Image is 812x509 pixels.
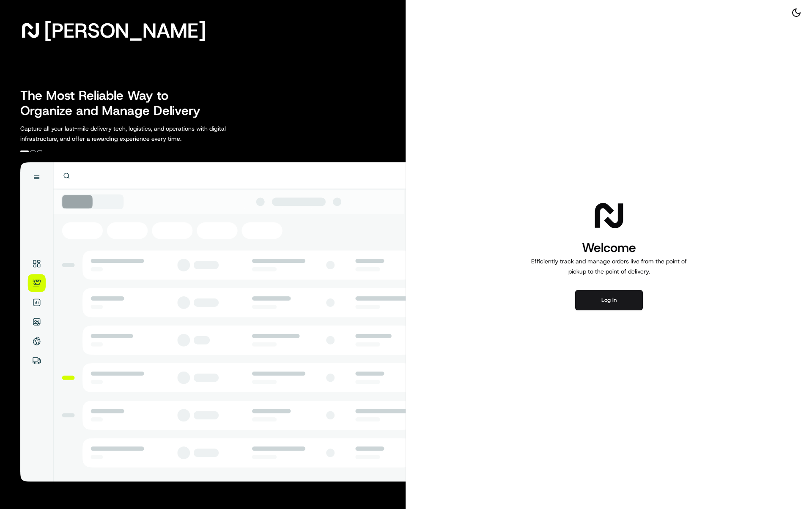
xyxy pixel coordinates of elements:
[575,290,643,310] button: Log in
[20,162,406,482] img: illustration
[20,123,264,144] p: Capture all your last-mile delivery tech, logistics, and operations with digital infrastructure, ...
[528,239,690,256] h1: Welcome
[20,88,210,118] h2: The Most Reliable Way to Organize and Manage Delivery
[528,256,690,276] p: Efficiently track and manage orders live from the point of pickup to the point of delivery.
[44,22,206,39] span: [PERSON_NAME]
